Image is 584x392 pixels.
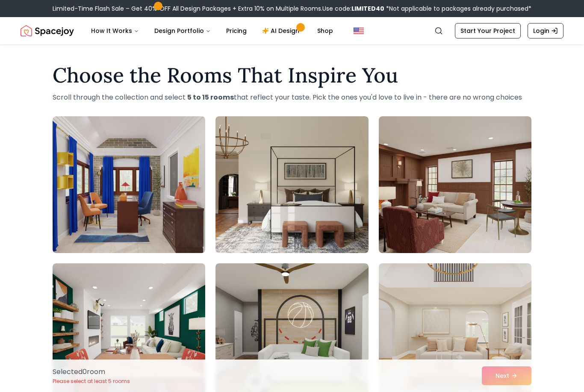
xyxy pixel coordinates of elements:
[84,22,340,39] nav: Main
[53,116,205,253] img: Room room-1
[215,116,368,253] img: Room room-2
[53,65,531,85] h1: Choose the Rooms That Inspire You
[322,4,384,13] span: Use code:
[21,22,74,39] img: Spacejoy Logo
[255,22,309,39] a: AI Design
[351,4,384,13] b: LIMITED40
[53,4,531,13] div: Limited-Time Flash Sale – Get 40% OFF All Design Packages + Extra 10% on Multiple Rooms.
[147,22,218,39] button: Design Portfolio
[384,4,531,13] span: *Not applicable to packages already purchased*
[187,92,234,102] strong: 5 to 15 rooms
[455,23,521,38] a: Start Your Project
[219,22,254,39] a: Pricing
[53,378,130,385] p: Please select at least 5 rooms
[528,23,563,38] a: Login
[84,22,146,39] button: How It Works
[354,26,364,36] img: United States
[21,22,74,39] a: Spacejoy
[21,17,563,44] nav: Global
[53,92,531,103] p: Scroll through the collection and select that reflect your taste. Pick the ones you'd love to liv...
[310,22,340,39] a: Shop
[379,116,531,253] img: Room room-3
[53,367,130,377] p: Selected 0 room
